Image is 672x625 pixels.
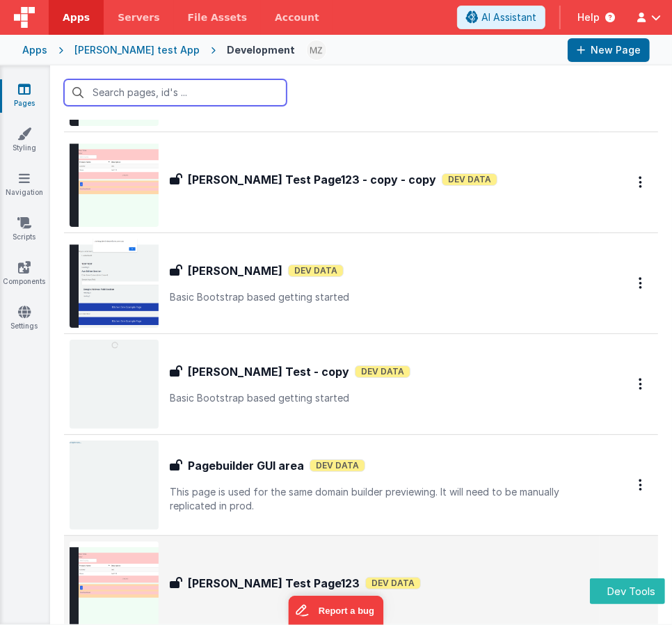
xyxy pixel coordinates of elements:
[64,79,287,106] input: Search pages, id's ...
[188,262,282,279] h3: [PERSON_NAME]
[355,365,410,378] span: Dev Data
[188,10,248,24] span: File Assets
[630,168,653,196] button: Options
[289,596,384,625] iframe: Marker.io feedback button
[630,470,653,499] button: Options
[630,269,653,297] button: Options
[188,171,436,188] h3: [PERSON_NAME] Test Page123 - copy - copy
[442,173,497,186] span: Dev Data
[307,40,326,60] img: e6f0a7b3287e646a671e5b5b3f58e766
[630,370,653,398] button: Options
[227,43,295,57] div: Development
[365,577,421,590] span: Dev Data
[188,575,360,592] h3: [PERSON_NAME] Test Page123
[481,10,536,24] span: AI Assistant
[170,485,594,513] p: This page is used for the same domain builder previewing. It will need to be manually replicated ...
[568,38,650,62] button: New Page
[288,264,344,277] span: Dev Data
[188,457,304,474] h3: Pagebuilder GUI area
[590,578,665,604] button: Dev Tools
[170,290,594,304] p: Basic Bootstrap based getting started
[63,10,90,24] span: Apps
[577,10,600,24] span: Help
[118,10,159,24] span: Servers
[310,459,365,472] span: Dev Data
[22,43,47,57] div: Apps
[170,391,594,405] p: Basic Bootstrap based getting started
[74,43,200,57] div: [PERSON_NAME] test App
[630,571,653,600] button: Options
[457,6,545,29] button: AI Assistant
[188,363,349,380] h3: [PERSON_NAME] Test - copy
